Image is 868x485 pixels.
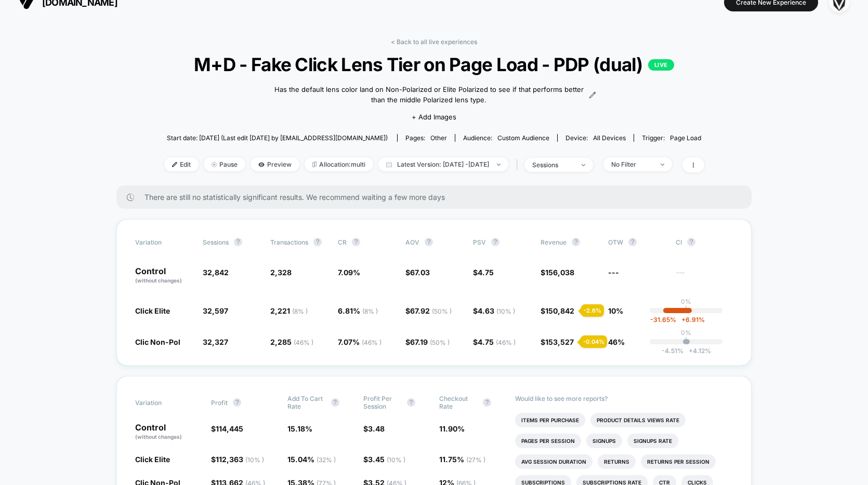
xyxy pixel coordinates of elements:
[439,395,478,410] span: Checkout Rate
[410,306,452,315] span: 67.92
[598,454,636,469] li: Returns
[545,268,574,277] span: 156,038
[541,268,574,277] span: $
[541,306,574,315] span: $
[331,398,339,407] button: ?
[362,339,382,346] span: ( 46 % )
[515,395,733,402] p: Would like to see more reports?
[466,456,485,464] span: ( 27 % )
[338,238,347,246] span: CR
[362,307,378,315] span: ( 8 % )
[496,339,516,346] span: ( 46 % )
[581,304,604,317] div: - 2.6 %
[463,134,549,142] div: Audience:
[167,134,388,142] span: Start date: [DATE] (Last edit [DATE] by [EMAIL_ADDRESS][DOMAIN_NAME])
[204,157,245,171] span: Pause
[368,455,405,464] span: 3.45
[681,316,686,324] span: +
[582,164,585,166] img: end
[685,336,687,344] p: |
[212,162,217,167] img: end
[272,85,586,105] span: Has the default lens color land on Non-Polarized or Elite Polarized to see if that performs bette...
[430,339,450,346] span: ( 50 % )
[363,395,402,410] span: Profit Per Session
[478,268,494,277] span: 4.75
[689,347,693,355] span: +
[135,423,201,441] p: Control
[172,162,177,167] img: edit
[312,161,317,167] img: rebalance
[425,238,433,246] button: ?
[352,238,360,246] button: ?
[287,455,336,464] span: 15.04 %
[608,338,625,346] span: 46%
[405,338,450,346] span: $
[410,268,430,277] span: 67.03
[515,454,593,469] li: Avg Session Duration
[532,161,574,169] div: sessions
[292,307,308,315] span: ( 8 % )
[211,399,228,407] span: Profit
[557,134,634,142] span: Device:
[387,456,405,464] span: ( 10 % )
[483,398,491,407] button: ?
[135,455,170,464] span: Click Elite
[338,268,360,277] span: 7.09 %
[251,157,299,171] span: Preview
[412,113,456,121] span: + Add Images
[378,157,508,171] span: Latest Version: [DATE] - [DATE]
[545,338,574,346] span: 153,527
[661,164,664,166] img: end
[405,238,419,246] span: AOV
[294,339,313,346] span: ( 46 % )
[405,134,447,142] div: Pages:
[478,306,515,315] span: 4.63
[135,238,192,246] span: Variation
[245,456,264,464] span: ( 10 % )
[270,238,308,246] span: Transactions
[648,59,674,71] p: LIVE
[338,306,378,315] span: 6.81 %
[405,268,430,277] span: $
[211,424,243,433] span: $
[514,157,524,172] span: |
[670,134,701,142] span: Page Load
[203,306,228,315] span: 32,597
[135,277,182,284] span: (without changes)
[497,164,501,166] img: end
[687,238,695,246] button: ?
[234,238,242,246] button: ?
[203,238,229,246] span: Sessions
[608,268,619,277] span: ---
[233,398,241,407] button: ?
[650,316,676,324] span: -31.65 %
[608,238,665,246] span: OTW
[541,238,567,246] span: Revenue
[135,267,192,285] p: Control
[541,338,574,346] span: $
[203,268,229,277] span: 32,842
[515,434,581,448] li: Pages Per Session
[491,238,499,246] button: ?
[683,347,711,355] span: 4.12 %
[586,434,622,448] li: Signups
[410,338,450,346] span: 67.19
[681,329,691,336] p: 0%
[407,398,415,407] button: ?
[473,338,516,346] span: $
[685,305,687,313] p: |
[676,238,733,246] span: CI
[317,456,336,464] span: ( 32 % )
[681,298,691,305] p: 0%
[144,193,731,201] span: There are still no statistically significant results. We recommend waiting a few more days
[593,134,626,142] span: all devices
[676,270,733,285] span: ---
[191,53,677,75] span: M+D - Fake Click Lens Tier on Page Load - PDP (dual)
[216,424,243,433] span: 114,445
[608,306,623,315] span: 10%
[270,268,292,277] span: 2,328
[662,347,683,355] span: -4.51 %
[430,134,447,142] span: other
[432,307,452,315] span: ( 50 % )
[628,238,637,246] button: ?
